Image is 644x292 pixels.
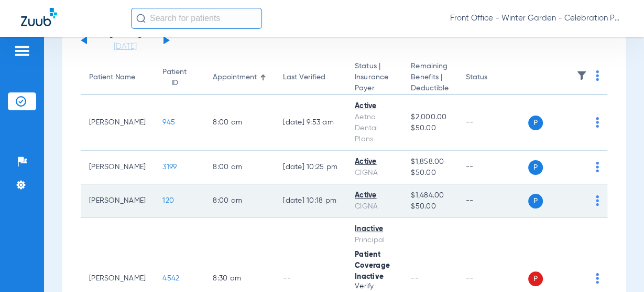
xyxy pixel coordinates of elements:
[355,224,394,235] div: Inactive
[411,123,449,134] span: $50.00
[528,160,543,175] span: P
[81,95,154,151] td: [PERSON_NAME]
[162,275,179,282] span: 4542
[596,162,599,172] img: group-dot-blue.svg
[162,197,174,204] span: 120
[204,184,275,218] td: 8:00 AM
[81,184,154,218] td: [PERSON_NAME]
[21,8,57,26] img: Zuub Logo
[89,72,146,83] div: Patient Name
[528,194,543,208] span: P
[213,72,266,83] div: Appointment
[355,101,394,112] div: Active
[355,72,394,94] span: Insurance Payer
[275,151,346,184] td: [DATE] 10:25 PM
[596,117,599,128] img: group-dot-blue.svg
[457,151,528,184] td: --
[275,184,346,218] td: [DATE] 10:18 PM
[402,61,457,95] th: Remaining Benefits |
[89,72,135,83] div: Patient Name
[411,168,449,179] span: $50.00
[355,190,394,201] div: Active
[204,95,275,151] td: 8:00 AM
[411,201,449,212] span: $50.00
[162,163,177,171] span: 3199
[275,95,346,151] td: [DATE] 9:53 AM
[355,157,394,168] div: Active
[355,235,394,246] div: Principal
[355,168,394,179] div: CIGNA
[596,195,599,206] img: group-dot-blue.svg
[131,8,262,29] input: Search for patients
[14,45,30,57] img: hamburger-icon
[576,70,587,81] img: filter.svg
[411,275,419,282] span: --
[411,190,449,201] span: $1,484.00
[346,61,402,95] th: Status |
[411,83,449,94] span: Deductible
[283,72,325,83] div: Last Verified
[528,116,543,130] span: P
[355,201,394,212] div: CIGNA
[94,41,157,52] a: [DATE]
[592,242,644,292] iframe: Chat Widget
[528,272,543,286] span: P
[94,29,157,52] li: [DATE]
[213,72,257,83] div: Appointment
[162,67,196,89] div: Patient ID
[457,95,528,151] td: --
[283,72,338,83] div: Last Verified
[355,112,394,145] div: Aetna Dental Plans
[411,157,449,168] span: $1,858.00
[204,151,275,184] td: 8:00 AM
[162,67,187,89] div: Patient ID
[450,13,623,24] span: Front Office - Winter Garden - Celebration Pediatric Dentistry
[411,112,449,123] span: $2,000.00
[136,14,146,23] img: Search Icon
[457,61,528,95] th: Status
[596,70,599,81] img: group-dot-blue.svg
[355,251,390,280] span: Patient Coverage Inactive
[81,151,154,184] td: [PERSON_NAME]
[162,119,175,126] span: 945
[457,184,528,218] td: --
